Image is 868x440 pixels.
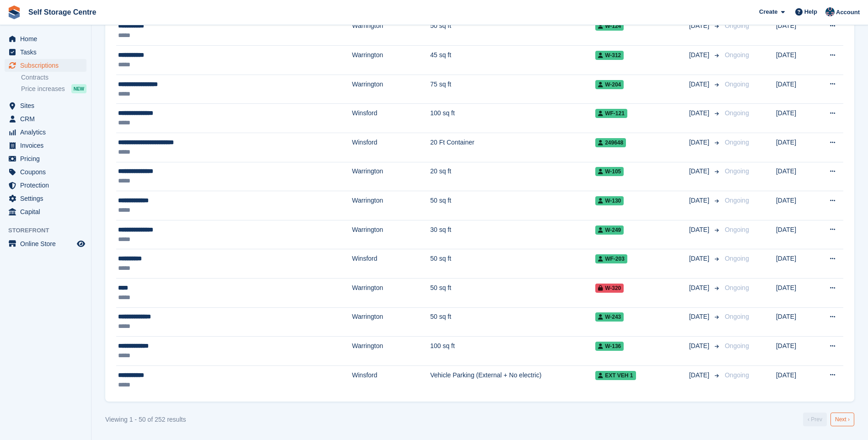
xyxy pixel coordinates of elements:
td: 75 sq ft [430,75,595,104]
td: Winsford [352,249,430,279]
span: [DATE] [689,312,711,322]
a: Preview store [75,238,86,249]
a: menu [5,32,86,45]
span: Ongoing [725,255,749,262]
span: Home [20,32,75,45]
td: [DATE] [776,249,815,279]
a: menu [5,139,86,152]
td: Warrington [352,16,430,46]
a: menu [5,152,86,165]
span: Settings [20,192,75,205]
span: Create [759,7,777,16]
span: Ongoing [725,342,749,349]
div: NEW [71,84,86,93]
span: Online Store [20,237,75,250]
td: [DATE] [776,191,815,220]
span: Sites [20,99,75,112]
span: Invoices [20,139,75,152]
td: 20 sq ft [430,162,595,191]
span: [DATE] [689,108,711,118]
td: Warrington [352,191,430,220]
span: Help [804,7,817,16]
span: WF-203 [595,254,627,263]
span: Ongoing [725,51,749,59]
span: Account [836,8,860,17]
span: [DATE] [689,80,711,89]
span: [DATE] [689,254,711,263]
td: 50 sq ft [430,191,595,220]
td: [DATE] [776,75,815,104]
span: Tasks [20,46,75,59]
span: W-105 [595,167,624,176]
span: EXT VEH 1 [595,371,636,380]
a: menu [5,46,86,59]
span: Ongoing [725,80,749,88]
span: W-124 [595,21,624,31]
a: menu [5,166,86,178]
td: Warrington [352,279,430,308]
span: [DATE] [689,138,711,147]
td: Warrington [352,307,430,337]
span: Analytics [20,126,75,139]
span: Ongoing [725,197,749,204]
td: Warrington [352,75,430,104]
td: 50 sq ft [430,279,595,308]
span: Subscriptions [20,59,75,72]
td: 20 Ft Container [430,133,595,162]
td: [DATE] [776,337,815,366]
img: stora-icon-8386f47178a22dfd0bd8f6a31ec36ba5ce8667c1dd55bd0f319d3a0aa187defe.svg [7,5,21,19]
td: 100 sq ft [430,104,595,133]
a: Previous [803,413,827,426]
span: Ongoing [725,109,749,117]
span: [DATE] [689,225,711,235]
td: Winsford [352,133,430,162]
a: menu [5,99,86,112]
span: 249648 [595,138,626,147]
td: [DATE] [776,162,815,191]
td: [DATE] [776,220,815,249]
span: CRM [20,113,75,125]
a: menu [5,113,86,125]
td: [DATE] [776,133,815,162]
img: Clair Cole [825,7,835,16]
td: [DATE] [776,307,815,337]
td: Winsford [352,365,430,394]
td: [DATE] [776,365,815,394]
td: 50 sq ft [430,307,595,337]
span: Ongoing [725,284,749,291]
a: menu [5,126,86,139]
span: Protection [20,179,75,192]
a: Price increases NEW [21,84,86,94]
span: Storefront [8,226,91,235]
div: Viewing 1 - 50 of 252 results [105,415,186,424]
td: Warrington [352,46,430,75]
a: menu [5,237,86,250]
span: W-136 [595,342,624,351]
a: Self Storage Centre [25,5,100,20]
a: menu [5,192,86,205]
span: Capital [20,205,75,218]
span: [DATE] [689,283,711,293]
td: Vehicle Parking (External + No electric) [430,365,595,394]
span: [DATE] [689,21,711,31]
td: [DATE] [776,16,815,46]
span: Ongoing [725,226,749,233]
td: 50 sq ft [430,16,595,46]
span: W-249 [595,225,624,235]
td: [DATE] [776,104,815,133]
a: Next [830,413,854,426]
span: Price increases [21,85,65,93]
span: Ongoing [725,139,749,146]
span: Ongoing [725,167,749,175]
td: 50 sq ft [430,249,595,279]
td: Winsford [352,104,430,133]
span: [DATE] [689,50,711,60]
span: Ongoing [725,371,749,379]
span: Ongoing [725,22,749,29]
a: menu [5,205,86,218]
td: 45 sq ft [430,46,595,75]
span: Pricing [20,152,75,165]
td: 30 sq ft [430,220,595,249]
a: Contracts [21,73,86,82]
span: [DATE] [689,196,711,205]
